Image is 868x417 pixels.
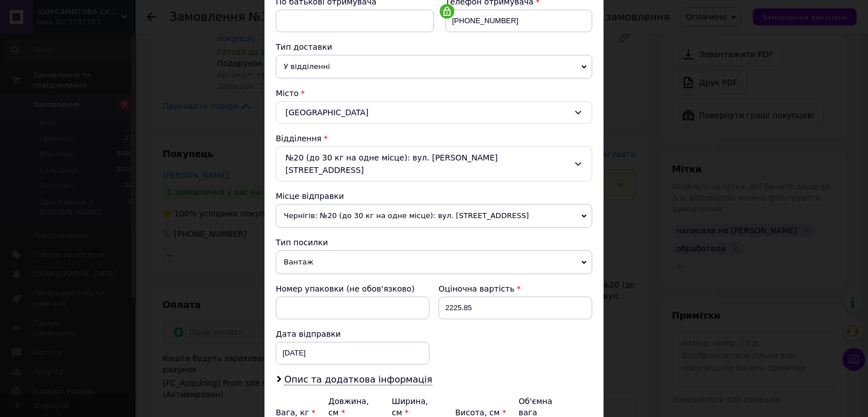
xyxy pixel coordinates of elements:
[276,55,592,79] span: У відділенні
[455,408,506,417] label: Висота, см
[328,397,369,417] label: Довжина, см
[445,10,592,32] input: +380
[276,238,328,247] span: Тип посилки
[276,328,429,340] div: Дата відправки
[276,192,344,201] span: Місце відправки
[276,250,592,274] span: Вантаж
[392,397,428,417] label: Ширина, см
[276,408,315,417] label: Вага, кг
[276,101,592,124] div: [GEOGRAPHIC_DATA]
[276,204,592,228] span: Чернігів: №20 (до 30 кг на одне місце): вул. [STREET_ADDRESS]
[276,146,592,181] div: №20 (до 30 кг на одне місце): вул. [PERSON_NAME][STREET_ADDRESS]
[276,42,332,51] span: Тип доставки
[276,88,592,99] div: Місто
[276,283,429,294] div: Номер упаковки (не обов'язково)
[276,133,592,144] div: Відділення
[439,283,592,294] div: Оціночна вартість
[284,374,432,385] span: Опис та додаткова інформація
